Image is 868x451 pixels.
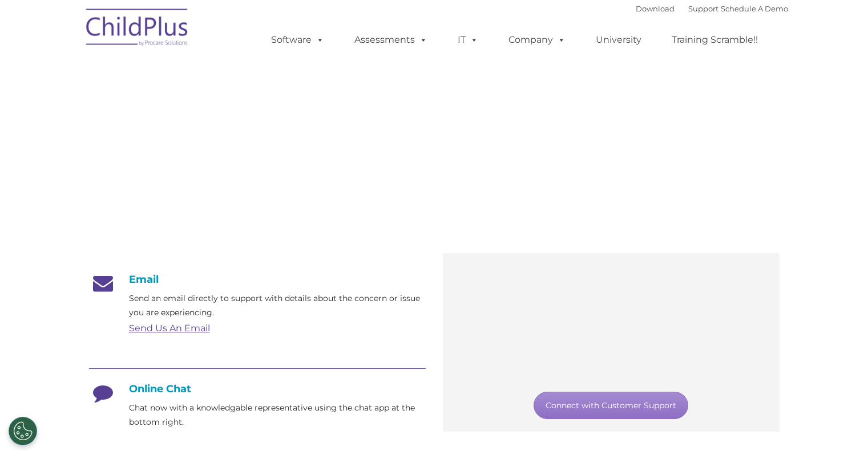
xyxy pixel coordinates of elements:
a: Company [497,29,577,51]
a: University [584,29,653,51]
h4: Online Chat [89,383,426,395]
a: Send Us An Email [129,323,210,334]
a: Training Scramble!! [660,29,769,51]
h4: Email [89,273,426,286]
p: Send an email directly to support with details about the concern or issue you are experiencing. [129,291,426,320]
a: Connect with Customer Support [534,392,688,419]
p: Chat now with a knowledgable representative using the chat app at the bottom right. [129,401,426,429]
a: Software [260,29,336,51]
a: Schedule A Demo [721,4,788,13]
a: Assessments [343,29,439,51]
font: | [636,4,788,13]
button: Cookies Settings [9,417,37,445]
a: IT [446,29,490,51]
img: ChildPlus by Procare Solutions [80,1,195,58]
a: Download [636,4,675,13]
a: Support [688,4,718,13]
